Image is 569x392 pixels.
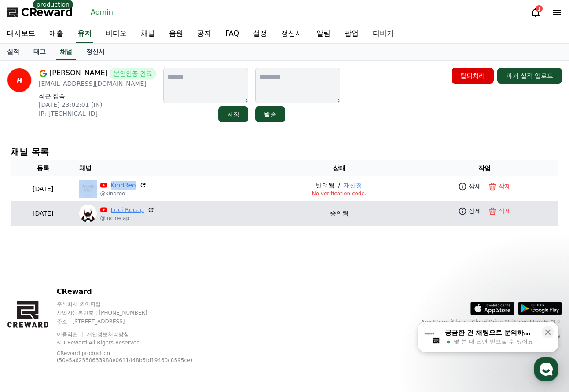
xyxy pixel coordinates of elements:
[411,160,558,176] th: 작업
[57,339,211,346] p: © CReward All Rights Reserved.
[57,350,198,364] p: CReward production (50e5a62550633988e0611448b5fd19460c8595ce)
[499,182,511,191] p: 삭제
[111,181,136,190] a: KindReo
[274,25,309,43] a: 정산서
[3,279,58,301] a: 홈
[42,25,70,43] a: 매출
[87,331,129,337] a: 개인정보처리방침
[469,206,481,216] p: 상세
[100,215,154,222] p: @lucirecap
[309,25,338,43] a: 알림
[39,100,156,109] p: [DATE] 23:02:01 (IN)
[344,181,362,190] button: 재신청
[536,5,543,12] div: 1
[114,279,169,301] a: 설정
[14,184,72,194] p: [DATE]
[11,147,558,157] h4: 채널 목록
[57,300,211,308] p: 주식회사 와이피랩
[79,205,97,222] img: Luci Recap
[246,25,274,43] a: 설정
[366,25,401,43] a: 디버거
[76,160,268,176] th: 채널
[469,182,481,191] p: 상세
[76,25,93,43] a: 유저
[334,181,344,190] span: /
[28,292,33,299] span: 홈
[21,5,73,19] span: CReward
[218,106,248,122] button: 저장
[456,205,483,217] a: 상세
[486,205,513,217] button: 삭제
[7,68,32,92] img: profile image
[39,79,156,88] p: [EMAIL_ADDRESS][DOMAIN_NAME]
[162,25,190,43] a: 음원
[57,286,211,297] p: CReward
[100,190,147,197] p: @kindreo
[79,180,97,198] img: KindReo
[79,44,112,60] a: 정산서
[338,25,366,43] a: 팝업
[11,160,76,176] th: 등록
[49,68,108,79] span: [PERSON_NAME]
[499,206,511,216] p: 삭제
[530,7,541,18] a: 1
[134,25,162,43] a: 채널
[7,5,73,19] a: CReward
[57,309,211,316] p: 사업자등록번호 : [PHONE_NUMBER]
[330,209,349,218] p: 승인됨
[57,331,84,337] a: 이용약관
[456,180,483,193] a: 상세
[87,5,117,19] a: Admin
[39,109,156,118] p: IP: [TECHNICAL_ID]
[218,25,246,43] a: FAQ
[136,292,147,299] span: 설정
[316,181,334,190] p: 반려됨
[57,318,211,325] p: 주소 : [STREET_ADDRESS]
[111,205,144,215] a: Luci Recap
[497,68,562,84] button: 과거 실적 업로드
[26,44,53,60] a: 태그
[81,293,91,300] span: 대화
[39,92,156,100] p: 최근 접속
[56,44,76,60] a: 채널
[58,279,114,301] a: 대화
[486,180,513,193] button: 삭제
[110,68,156,79] span: 본인인증 완료
[452,68,494,84] button: 탈퇴처리
[268,160,411,176] th: 상태
[421,319,562,347] p: App Store, iCloud, iCloud Drive 및 iTunes Store는 미국과 그 밖의 나라 및 지역에서 등록된 Apple Inc.의 서비스 상표입니다. Goo...
[14,209,72,218] p: [DATE]
[271,190,407,197] p: No verification code.
[255,106,285,122] button: 발송
[190,25,218,43] a: 공지
[99,25,134,43] a: 비디오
